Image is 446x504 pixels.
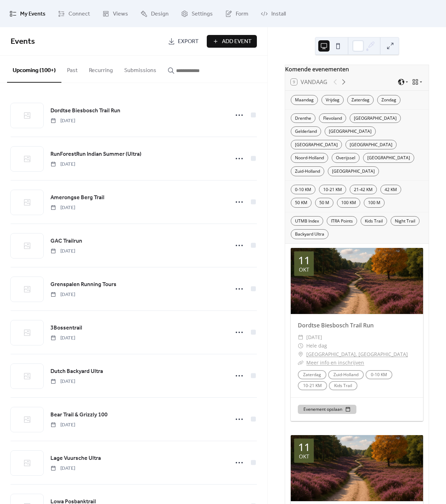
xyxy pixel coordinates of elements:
button: Upcoming (100+) [7,56,61,83]
div: 100 KM [337,198,360,208]
div: 11 [298,442,310,452]
div: Drenthe [291,113,315,123]
div: Zuid-Holland [291,166,324,176]
a: Meer info en inschrijven [306,359,364,366]
span: Hele dag [306,342,327,350]
span: 3Bossentrail [50,324,82,332]
div: [GEOGRAPHIC_DATA] [363,153,414,163]
a: Install [255,3,291,24]
span: Settings [192,8,213,19]
div: ​ [298,358,303,367]
div: Kids Trail [361,216,387,226]
span: Export [178,37,199,46]
div: Komende evenementen [285,65,429,73]
a: [GEOGRAPHIC_DATA], [GEOGRAPHIC_DATA] [306,350,408,358]
div: Noord-Holland [291,153,328,163]
span: [DATE] [50,291,75,298]
a: Dordtse Biesbosch Trail Run [50,106,120,115]
button: Submissions [119,56,162,82]
span: Connect [68,8,90,19]
a: RunForestRun Indian Summer (Ultra) [50,150,141,159]
div: okt [299,454,309,459]
button: Past [61,56,83,82]
span: Form [236,8,248,19]
div: ​ [298,350,303,358]
div: UTMB Index [291,216,323,226]
button: Recurring [83,56,119,82]
span: [DATE] [306,333,322,342]
div: Night Trail [391,216,420,226]
a: Views [97,3,133,24]
div: okt [299,267,309,272]
div: Gelderland [291,126,321,136]
span: [DATE] [50,117,75,125]
span: Dutch Backyard Ultra [50,367,103,376]
div: Overijssel [332,153,360,163]
div: 0-10 KM [291,185,315,195]
a: Dordtse Biesbosch Trail Run [298,321,374,329]
a: 3Bossentrail [50,324,82,333]
span: [DATE] [50,421,75,429]
span: [DATE] [50,161,75,168]
a: Connect [53,3,95,24]
div: [GEOGRAPHIC_DATA] [291,140,342,150]
span: [DATE] [50,204,75,212]
a: Dutch Backyard Ultra [50,367,103,376]
div: 11 [298,255,310,266]
span: My Events [20,8,46,19]
a: Export [163,35,204,48]
a: Form [220,3,254,24]
div: ITRA Points [327,216,357,226]
div: [GEOGRAPHIC_DATA] [345,140,397,150]
span: Add Event [222,37,252,46]
div: Maandag [291,95,318,105]
a: My Events [4,3,51,24]
a: GAC Trailrun [50,237,82,246]
div: 21-42 KM [350,185,377,195]
div: Vrijdag [321,95,344,105]
div: ​ [298,342,303,350]
button: Evenement opslaan [298,405,356,414]
span: [DATE] [50,248,75,255]
span: Design [151,8,169,19]
div: Backyard Ultra [291,229,329,239]
div: ​ [298,333,303,342]
div: Zaterdag [347,95,374,105]
div: Zondag [377,95,400,105]
span: [DATE] [50,334,75,342]
div: 50 KM [291,198,312,208]
div: Flevoland [319,113,346,123]
span: Install [271,8,286,19]
a: Design [135,3,174,24]
span: GAC Trailrun [50,237,82,245]
button: Add Event [207,35,257,48]
span: Events [11,34,35,49]
span: [DATE] [50,465,75,472]
div: 100 M [364,198,385,208]
div: [GEOGRAPHIC_DATA] [350,113,401,123]
div: 10-21 KM [319,185,346,195]
a: Amerongse Berg Trail [50,193,104,202]
a: Grenspalen Running Tours [50,280,116,289]
span: Amerongse Berg Trail [50,194,104,202]
div: [GEOGRAPHIC_DATA] [325,126,376,136]
div: [GEOGRAPHIC_DATA] [328,166,379,176]
div: 50 M [315,198,333,208]
span: Bear Trail & Grizzly 100 [50,411,108,419]
a: Lage Vuursche Ultra [50,454,101,463]
a: Settings [176,3,218,24]
span: Views [113,8,128,19]
div: 42 KM [380,185,401,195]
a: Bear Trail & Grizzly 100 [50,410,108,420]
span: [DATE] [50,378,75,385]
span: RunForestRun Indian Summer (Ultra) [50,150,141,159]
